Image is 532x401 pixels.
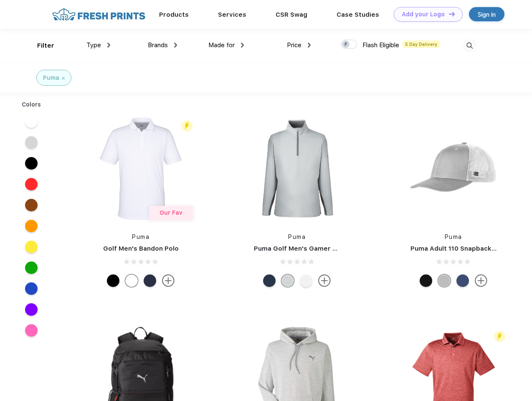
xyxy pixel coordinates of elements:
a: Services [218,11,246,18]
div: Colors [15,100,48,109]
a: Puma [288,233,306,240]
div: Add your Logo [402,11,445,18]
span: 5 Day Delivery [403,41,440,48]
span: Our Fav [160,209,182,216]
img: filter_cancel.svg [62,77,65,80]
img: dropdown.png [174,43,177,48]
span: Flash Eligible [362,41,399,49]
div: Sign in [478,10,496,19]
img: func=resize&h=266 [241,113,352,224]
div: Pma Blk with Pma Blk [420,274,432,287]
div: Navy Blazer [144,274,156,287]
div: High Rise [281,274,294,287]
div: Peacoat Qut Shd [456,274,469,287]
div: Quarry with Brt Whit [438,274,451,287]
a: Puma Golf Men's Gamer Golf Quarter-Zip [254,245,386,252]
img: func=resize&h=266 [85,113,196,224]
img: more.svg [318,274,331,287]
div: Navy Blazer [263,274,276,287]
a: CSR Swag [276,11,307,18]
img: flash_active_toggle.svg [181,120,193,132]
div: Bright White [125,274,138,287]
img: flash_active_toggle.svg [494,331,505,342]
a: Golf Men's Bandon Polo [103,245,179,252]
div: Puma Black [107,274,119,287]
span: Price [287,41,301,49]
img: more.svg [475,274,487,287]
span: Made for [208,41,235,49]
img: DT [449,12,455,16]
img: func=resize&h=266 [398,113,509,224]
img: fo%20logo%202.webp [50,7,148,22]
img: more.svg [162,274,175,287]
span: Brands [148,41,168,49]
a: Puma [132,233,149,240]
a: Products [159,11,189,18]
img: dropdown.png [241,43,244,48]
a: Puma [445,233,462,240]
div: Bright White [300,274,312,287]
span: Type [86,41,101,49]
img: desktop_search.svg [463,39,476,53]
a: Sign in [469,7,504,21]
div: Filter [37,41,54,51]
img: dropdown.png [308,43,311,48]
img: dropdown.png [107,43,110,48]
div: Puma [43,74,59,82]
